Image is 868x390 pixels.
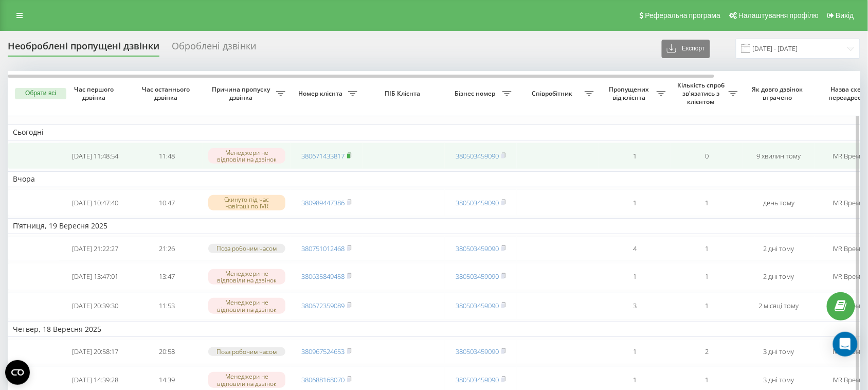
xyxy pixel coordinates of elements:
[743,263,815,290] td: 2 дні тому
[131,292,203,320] td: 11:53
[456,301,499,310] a: 380503459090
[5,360,30,385] button: Open CMP widget
[738,11,819,20] span: Налаштування профілю
[208,244,285,253] div: Поза робочим часом
[301,347,345,356] a: 380967524653
[301,244,345,253] a: 380751012468
[208,195,285,210] div: Скинуто під час навігації по IVR
[743,143,815,170] td: 9 хвилин тому
[599,236,671,261] td: 4
[599,292,671,320] td: 3
[456,272,499,281] a: 380503459090
[59,236,131,261] td: [DATE] 21:22:27
[743,189,815,217] td: день тому
[59,292,131,320] td: [DATE] 20:39:30
[172,41,256,57] div: Оброблені дзвінки
[15,88,66,99] button: Обрати всі
[671,263,743,290] td: 1
[131,143,203,170] td: 11:48
[751,85,807,101] span: Як довго дзвінок втрачено
[671,143,743,170] td: 0
[743,339,815,364] td: 3 дні тому
[301,301,345,310] a: 380672359089
[301,272,345,281] a: 380635849458
[301,375,345,384] a: 380688168070
[131,339,203,364] td: 20:58
[59,263,131,290] td: [DATE] 13:47:01
[743,236,815,261] td: 2 дні тому
[301,151,345,161] a: 380671433817
[59,143,131,170] td: [DATE] 11:48:54
[599,263,671,290] td: 1
[671,236,743,261] td: 1
[662,40,710,58] button: Експорт
[743,292,815,320] td: 2 місяці тому
[450,90,502,98] span: Бізнес номер
[67,85,123,101] span: Час першого дзвінка
[522,90,585,98] span: Співробітник
[131,236,203,261] td: 21:26
[671,339,743,364] td: 2
[208,298,285,313] div: Менеджери не відповіли на дзвінок
[208,372,285,387] div: Менеджери не відповіли на дзвінок
[208,347,285,356] div: Поза робочим часом
[371,90,436,98] span: ПІБ Клієнта
[604,85,657,101] span: Пропущених від клієнта
[456,151,499,161] a: 380503459090
[456,198,499,207] a: 380503459090
[671,189,743,217] td: 1
[599,189,671,217] td: 1
[59,189,131,217] td: [DATE] 10:47:40
[645,11,721,20] span: Реферальна програма
[131,263,203,290] td: 13:47
[59,339,131,364] td: [DATE] 20:58:17
[131,189,203,217] td: 10:47
[139,85,195,101] span: Час останнього дзвінка
[301,198,345,207] a: 380989447386
[456,375,499,384] a: 380503459090
[676,81,729,105] span: Кількість спроб зв'язатись з клієнтом
[456,244,499,253] a: 380503459090
[671,292,743,320] td: 1
[833,332,858,357] div: Open Intercom Messenger
[208,85,276,101] span: Причина пропуску дзвінка
[599,339,671,364] td: 1
[208,269,285,285] div: Менеджери не відповіли на дзвінок
[836,11,854,20] span: Вихід
[208,148,285,164] div: Менеджери не відповіли на дзвінок
[456,347,499,356] a: 380503459090
[296,90,348,98] span: Номер клієнта
[8,41,159,57] div: Необроблені пропущені дзвінки
[599,143,671,170] td: 1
